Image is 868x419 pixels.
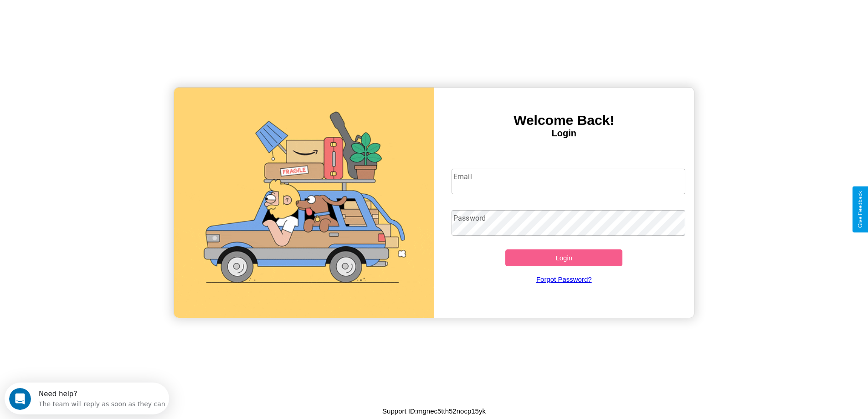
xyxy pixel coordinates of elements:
[5,383,169,414] iframe: Intercom live chat discovery launcher
[34,15,161,25] div: The team will reply as soon as they can
[447,266,681,292] a: Forgot Password?
[174,88,434,318] img: gif
[382,405,486,417] p: Support ID: mgnec5tth52nocp15yk
[434,128,694,139] h4: Login
[9,388,31,410] iframe: Intercom live chat
[4,4,169,29] div: Open Intercom Messenger
[857,191,863,228] div: Give Feedback
[505,249,622,266] button: Login
[34,8,161,15] div: Need help?
[434,113,694,128] h3: Welcome Back!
